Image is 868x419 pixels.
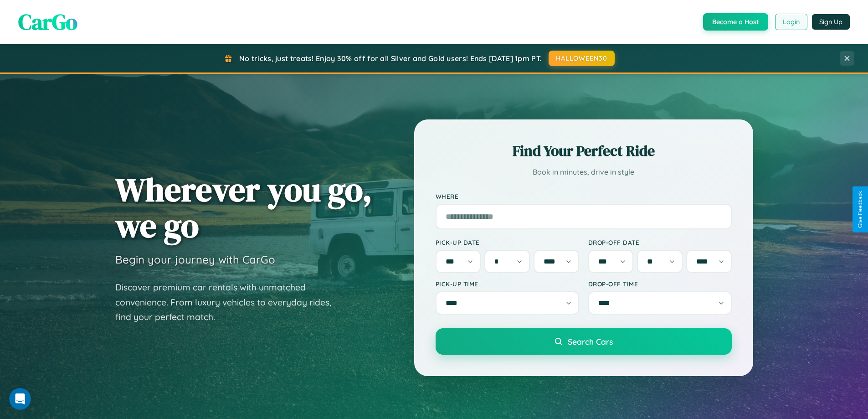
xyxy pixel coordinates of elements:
[436,166,732,179] p: Book in minutes, drive in style
[703,13,768,31] button: Become a Host
[588,238,732,246] label: Drop-off Date
[549,51,615,66] button: HALLOWEEN30
[115,253,275,266] h3: Begin your journey with CarGo
[9,388,31,410] iframe: Intercom live chat
[115,171,372,243] h1: Wherever you go, we go
[436,238,579,246] label: Pick-up Date
[436,280,579,288] label: Pick-up Time
[436,192,732,200] label: Where
[857,191,863,228] div: Give Feedback
[812,14,850,30] button: Sign Up
[775,14,807,30] button: Login
[588,280,732,288] label: Drop-off Time
[18,7,77,37] span: CarGo
[568,336,613,347] span: Search Cars
[239,54,542,63] span: No tricks, just treats! Enjoy 30% off for all Silver and Gold users! Ends [DATE] 1pm PT.
[436,328,732,355] button: Search Cars
[436,141,732,161] h2: Find Your Perfect Ride
[115,280,343,325] p: Discover premium car rentals with unmatched convenience. From luxury vehicles to everyday rides, ...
